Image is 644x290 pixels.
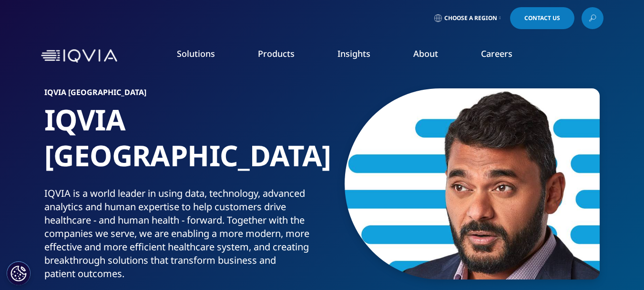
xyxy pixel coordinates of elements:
[121,33,603,78] nav: Primary
[44,187,318,280] div: IQVIA is a world leader in using data, technology, advanced analytics and human expertise to help...
[7,261,31,285] button: Cookies Settings
[444,14,497,22] span: Choose a Region
[524,15,560,21] span: Contact Us
[177,48,215,59] a: Solutions
[345,88,600,279] img: 22_rbuportraitoption.jpg
[41,49,117,63] img: IQVIA Healthcare Information Technology and Pharma Clinical Research Company
[413,48,438,59] a: About
[258,48,295,59] a: Products
[510,7,574,29] a: Contact Us
[337,48,370,59] a: Insights
[44,102,318,187] h1: IQVIA [GEOGRAPHIC_DATA]
[481,48,512,59] a: Careers
[44,88,318,102] h6: IQVIA [GEOGRAPHIC_DATA]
